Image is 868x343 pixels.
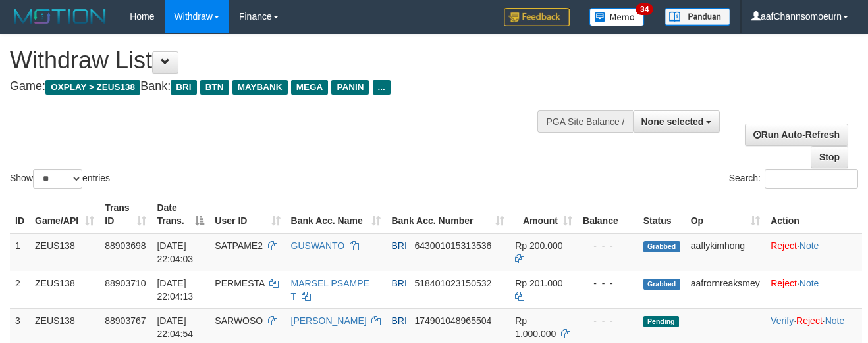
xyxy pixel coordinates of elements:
div: - - - [583,239,633,252]
span: MEGA [291,80,329,95]
span: BRI [391,278,406,288]
span: 34 [636,3,653,15]
a: MARSEL PSAMPE T [291,278,369,302]
span: None selected [641,116,704,127]
label: Search: [729,169,858,189]
span: Grabbed [643,241,680,252]
td: ZEUS138 [30,271,99,308]
h1: Withdraw List [10,47,566,74]
th: Game/API: activate to sort column ascending [30,196,99,233]
span: ... [373,80,391,95]
span: BRI [391,315,406,326]
div: - - - [583,314,633,327]
th: Status [638,196,686,233]
th: ID [10,196,30,233]
span: Pending [643,316,679,327]
span: BRI [171,80,196,95]
a: Run Auto-Refresh [745,124,848,146]
td: aaflykimhong [686,233,766,271]
div: PGA Site Balance / [537,110,632,133]
a: Note [800,240,819,251]
span: Copy 518401023150532 to clipboard [414,278,491,288]
a: [PERSON_NAME] [291,315,367,326]
span: Copy 643001015313536 to clipboard [414,240,491,251]
a: Stop [811,146,848,168]
th: Amount: activate to sort column ascending [510,196,578,233]
a: GUSWANTO [291,240,345,251]
a: Reject [771,278,797,288]
span: OXPLAY > ZEUS138 [45,80,140,95]
th: Op: activate to sort column ascending [686,196,766,233]
td: aafrornreaksmey [686,271,766,308]
input: Search: [765,169,858,189]
span: Rp 200.000 [515,240,562,251]
span: 88903710 [105,278,146,288]
a: Note [800,278,819,288]
img: Button%20Memo.svg [589,8,645,26]
th: User ID: activate to sort column ascending [209,196,285,233]
a: Note [825,315,845,326]
span: Rp 201.000 [515,278,562,288]
img: panduan.png [665,8,730,26]
th: Date Trans.: activate to sort column descending [151,196,209,233]
a: Verify [771,315,794,326]
img: Feedback.jpg [504,8,570,26]
span: MAYBANK [232,80,288,95]
th: Bank Acc. Name: activate to sort column ascending [286,196,387,233]
td: ZEUS138 [30,233,99,271]
td: 2 [10,271,30,308]
h4: Game: Bank: [10,80,566,93]
span: 88903698 [105,240,146,251]
span: [DATE] 22:04:13 [157,278,193,302]
img: MOTION_logo.png [10,7,110,26]
a: Reject [771,240,797,251]
th: Bank Acc. Number: activate to sort column ascending [386,196,510,233]
span: Copy 174901048965504 to clipboard [414,315,491,326]
td: · [765,233,862,271]
span: PERMESTA [215,278,264,288]
div: - - - [583,277,633,290]
select: Showentries [33,169,82,189]
span: [DATE] 22:04:54 [157,315,193,339]
span: 88903767 [105,315,146,326]
span: BTN [200,80,229,95]
th: Trans ID: activate to sort column ascending [99,196,151,233]
button: None selected [633,110,720,133]
th: Balance [578,196,638,233]
span: Rp 1.000.000 [515,315,556,339]
span: PANIN [331,80,369,95]
td: · [765,271,862,308]
span: BRI [391,240,406,251]
label: Show entries [10,169,110,189]
span: SATPAME2 [215,240,263,251]
span: Grabbed [643,279,680,290]
a: Reject [796,315,823,326]
th: Action [765,196,862,233]
span: SARWOSO [215,315,263,326]
span: [DATE] 22:04:03 [157,240,193,264]
td: 1 [10,233,30,271]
